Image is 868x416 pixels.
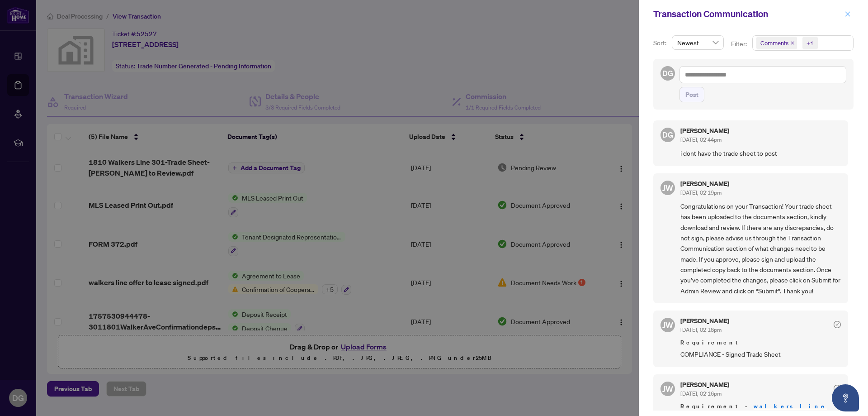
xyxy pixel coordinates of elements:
[662,129,673,141] span: DG
[680,338,841,347] span: Requirement
[680,148,841,158] span: i dont have the trade sheet to post
[760,38,788,48] span: Comments
[662,383,673,395] span: JW
[680,318,729,324] h5: [PERSON_NAME]
[790,41,795,45] span: close
[662,182,673,194] span: JW
[680,382,729,388] h5: [PERSON_NAME]
[832,384,859,411] button: Open asap
[834,385,841,392] span: check-circle
[680,128,729,134] h5: [PERSON_NAME]
[731,39,748,49] p: Filter:
[680,201,841,296] span: Congratulations on your Transaction! Your trade sheet has been uploaded to the documents section,...
[680,326,722,333] span: [DATE], 02:18pm
[680,189,722,196] span: [DATE], 02:19pm
[680,349,841,359] span: COMPLIANCE - Signed Trade Sheet
[662,67,673,79] span: DG
[677,36,718,49] span: Newest
[662,319,673,331] span: JW
[834,321,841,328] span: check-circle
[844,11,851,17] span: close
[807,38,814,48] div: +1
[653,7,842,21] div: Transaction Communication
[680,390,722,397] span: [DATE], 02:16pm
[653,38,668,48] p: Sort:
[756,37,797,49] span: Comments
[679,87,704,102] button: Post
[680,136,722,143] span: [DATE], 02:44pm
[680,181,729,187] h5: [PERSON_NAME]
